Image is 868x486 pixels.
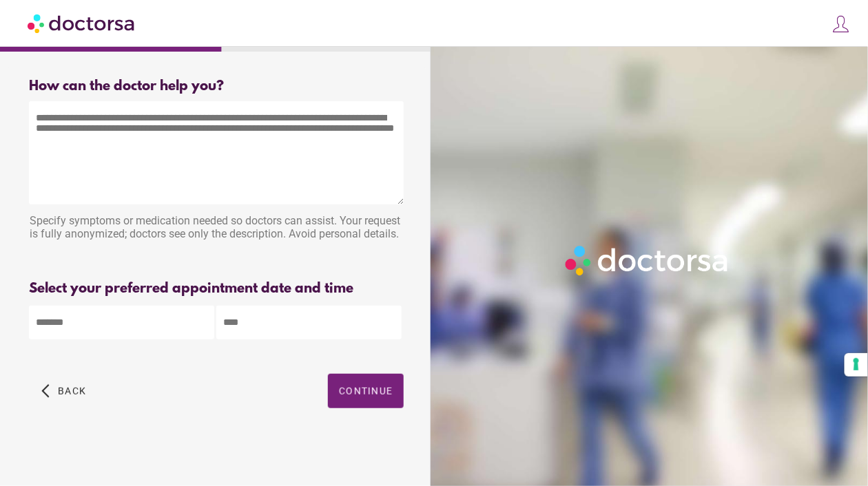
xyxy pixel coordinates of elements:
[339,385,393,397] span: Continue
[36,374,92,408] button: arrow_back_ios Back
[561,241,734,279] img: Logo-Doctorsa-trans-White-partial-flat.png
[28,8,136,39] img: Doctorsa.com
[29,207,404,251] div: Specify symptoms or medication needed so doctors can assist. Your request is fully anonymized; do...
[58,385,86,397] span: Back
[845,353,868,377] button: Your consent preferences for tracking technologies
[831,14,851,34] img: icons8-customer-100.png
[29,78,404,94] div: How can the doctor help you?
[29,281,404,297] div: Select your preferred appointment date and time
[328,374,404,408] button: Continue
